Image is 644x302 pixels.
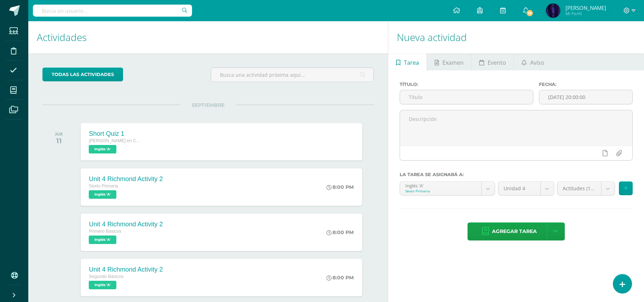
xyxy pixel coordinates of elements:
div: Unit 4 Richmond Activity 2 [89,266,163,273]
span: [PERSON_NAME] [565,4,606,11]
span: Tarea [404,54,419,71]
a: Tarea [388,53,427,70]
span: SEPTIEMBRE [180,102,236,108]
div: Inglés 'A' [405,182,476,188]
label: Título: [400,82,533,87]
span: Agregar tarea [492,223,537,240]
a: Evento [471,53,514,70]
span: Evento [488,54,506,71]
input: Fecha de entrega [539,90,632,104]
input: Título [400,90,533,104]
img: d8752ea66dfd2e037935eb749bd91489.png [546,4,560,18]
span: Segundo Básicos [89,274,123,279]
span: Primero Básicos [89,229,121,234]
div: Unit 4 Richmond Activity 2 [89,221,163,228]
span: [PERSON_NAME] en CCLL [89,138,142,143]
div: 8:00 PM [326,229,354,236]
div: Unit 4 Richmond Activity 2 [89,175,163,183]
a: todas las Actividades [42,68,123,81]
label: La tarea se asignará a: [400,172,633,177]
span: Inglés 'A' [89,236,116,244]
span: Inglés 'A' [89,190,116,199]
a: Actitudes (10.0%) [557,182,615,195]
span: Examen [442,54,464,71]
div: JUE [55,132,63,137]
h1: Nueva actividad [397,21,636,53]
a: Examen [427,53,471,70]
div: Short Quiz 1 [89,130,142,138]
span: Inglés 'A' [89,281,116,289]
input: Busca una actividad próxima aquí... [211,68,373,82]
span: 19 [526,9,534,17]
label: Fecha: [539,82,633,87]
span: Unidad 4 [504,182,535,195]
div: 11 [55,137,63,145]
span: Sexto Primaria [89,184,118,188]
input: Busca un usuario... [33,5,192,17]
a: Inglés 'A'Sexto Primaria [400,182,495,195]
div: Sexto Primaria [405,188,476,193]
a: Aviso [514,53,552,70]
span: Mi Perfil [565,11,606,17]
span: Actitudes (10.0%) [563,182,596,195]
span: Inglés 'A' [89,145,116,153]
h1: Actividades [37,21,379,53]
div: 8:00 PM [326,274,354,281]
a: Unidad 4 [498,182,554,195]
div: 8:00 PM [326,184,354,190]
span: Aviso [530,54,544,71]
